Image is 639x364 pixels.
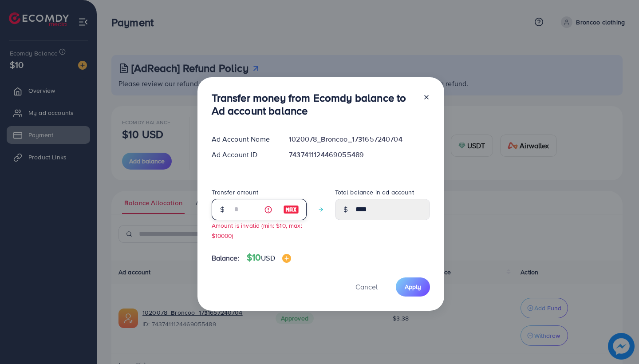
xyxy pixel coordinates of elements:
[335,188,414,197] label: Total balance in ad account
[396,277,430,297] button: Apply
[212,91,416,117] h3: Transfer money from Ecomdy balance to Ad account balance
[405,282,421,291] span: Apply
[205,134,282,144] div: Ad Account Name
[205,150,282,160] div: Ad Account ID
[283,204,299,215] img: image
[247,252,291,263] h4: $10
[282,134,437,144] div: 1020078_Broncoo_1731657240704
[282,254,291,263] img: image
[261,253,275,263] span: USD
[282,150,437,160] div: 7437411124469055489
[344,277,389,297] button: Cancel
[355,282,378,292] span: Cancel
[212,188,258,197] label: Transfer amount
[212,221,302,240] small: Amount is invalid (min: $10, max: $10000)
[212,253,240,263] span: Balance:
